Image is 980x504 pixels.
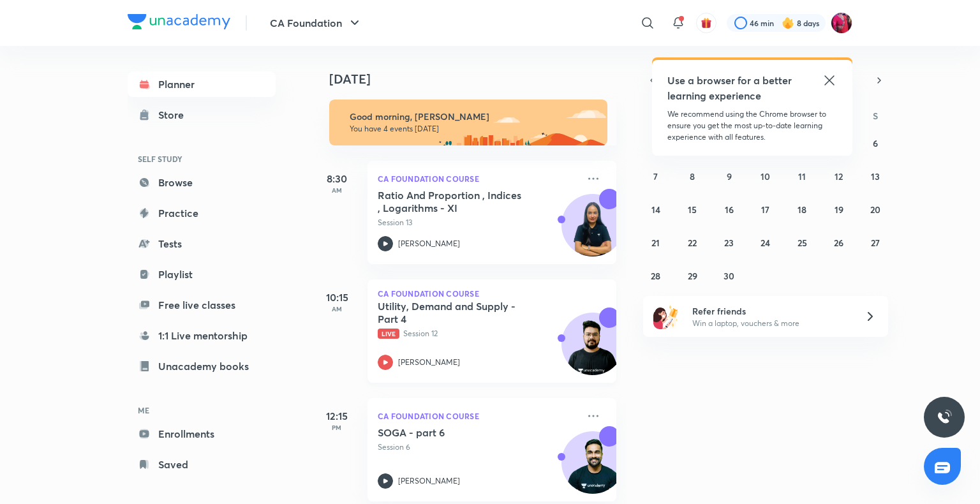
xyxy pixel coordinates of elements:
img: referral [653,304,679,329]
img: Avatar [562,438,623,500]
button: September 22, 2025 [682,232,702,253]
button: September 13, 2025 [865,166,886,186]
a: Company Logo [128,14,230,33]
abbr: September 12, 2025 [835,170,843,182]
p: Session 13 [378,217,578,228]
button: September 25, 2025 [792,232,812,253]
img: streak [782,17,794,29]
p: CA Foundation Course [378,290,606,297]
button: September 11, 2025 [792,166,812,186]
h5: 8:30 [311,171,362,186]
abbr: September 26, 2025 [834,237,843,249]
h6: SELF STUDY [128,148,276,170]
p: PM [311,424,362,431]
abbr: September 15, 2025 [688,204,697,216]
abbr: September 11, 2025 [798,170,806,182]
a: Browse [128,170,276,195]
abbr: Saturday [873,110,878,122]
button: September 9, 2025 [719,166,739,186]
p: We recommend using the Chrome browser to ensure you get the most up-to-date learning experience w... [667,108,837,143]
abbr: September 17, 2025 [761,204,769,216]
button: September 27, 2025 [865,232,886,253]
a: Saved [128,452,276,477]
abbr: September 25, 2025 [798,237,807,249]
img: Avatar [562,320,623,381]
h5: Use a browser for a better learning experience [667,73,794,103]
a: Planner [128,71,276,97]
abbr: September 27, 2025 [871,237,880,249]
a: Enrollments [128,421,276,447]
abbr: September 14, 2025 [651,204,660,216]
p: AM [311,305,362,313]
p: CA Foundation Course [378,408,578,424]
button: September 17, 2025 [755,199,776,219]
h6: Refer friends [692,304,849,318]
img: Company Logo [128,14,230,29]
button: September 28, 2025 [646,265,666,286]
p: [PERSON_NAME] [398,357,460,368]
img: morning [329,100,607,145]
img: avatar [701,17,712,29]
button: September 29, 2025 [682,265,702,286]
h6: Good morning, [PERSON_NAME] [350,111,596,122]
p: [PERSON_NAME] [398,238,460,249]
img: Anushka Gupta [831,12,852,34]
abbr: September 24, 2025 [761,237,770,249]
img: Avatar [562,201,623,262]
button: September 14, 2025 [646,199,666,219]
abbr: September 29, 2025 [688,270,697,282]
a: 1:1 Live mentorship [128,323,276,348]
p: Win a laptop, vouchers & more [692,318,849,329]
abbr: September 23, 2025 [724,237,734,249]
abbr: September 16, 2025 [725,204,734,216]
abbr: September 18, 2025 [798,204,806,216]
button: September 24, 2025 [755,232,776,253]
button: avatar [696,13,716,33]
a: Tests [128,231,276,256]
button: September 30, 2025 [719,265,739,286]
a: Store [128,102,276,128]
h5: Utility, Demand and Supply - Part 4 [378,300,537,325]
button: September 21, 2025 [646,232,666,253]
abbr: September 19, 2025 [835,204,843,216]
button: September 10, 2025 [755,166,776,186]
h6: ME [128,399,276,421]
a: Playlist [128,262,276,287]
h4: [DATE] [329,71,629,87]
button: September 7, 2025 [646,166,666,186]
a: Practice [128,200,276,226]
button: September 15, 2025 [682,199,702,219]
p: [PERSON_NAME] [398,475,460,487]
button: September 8, 2025 [682,166,702,186]
p: You have 4 events [DATE] [350,124,596,134]
button: September 12, 2025 [829,166,849,186]
abbr: September 10, 2025 [761,170,770,182]
button: September 23, 2025 [719,232,739,253]
abbr: September 8, 2025 [690,170,695,182]
abbr: September 21, 2025 [651,237,660,249]
div: Store [158,107,191,122]
h5: Ratio And Proportion , Indices , Logarithms - XI [378,189,537,214]
abbr: September 9, 2025 [727,170,732,182]
p: Session 6 [378,441,578,453]
p: CA Foundation Course [378,171,578,186]
button: September 19, 2025 [829,199,849,219]
button: September 16, 2025 [719,199,739,219]
h5: SOGA - part 6 [378,426,537,439]
button: September 6, 2025 [865,133,886,153]
span: Live [378,329,399,339]
p: Session 12 [378,328,578,339]
button: September 18, 2025 [792,199,812,219]
a: Unacademy books [128,353,276,379]
abbr: September 30, 2025 [724,270,734,282]
img: ttu [937,410,952,425]
a: Free live classes [128,292,276,318]
p: AM [311,186,362,194]
h5: 12:15 [311,408,362,424]
abbr: September 7, 2025 [653,170,658,182]
abbr: September 6, 2025 [873,137,878,149]
h5: 10:15 [311,290,362,305]
abbr: September 28, 2025 [651,270,660,282]
button: September 20, 2025 [865,199,886,219]
abbr: September 13, 2025 [871,170,880,182]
